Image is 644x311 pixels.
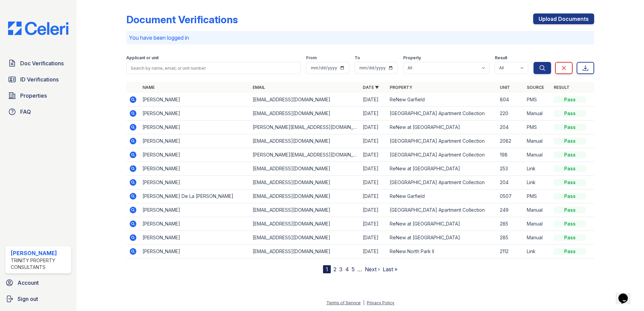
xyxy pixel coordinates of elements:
td: [GEOGRAPHIC_DATA] Apartment Collection [387,107,497,120]
td: [DATE] [360,93,387,107]
a: 4 [345,266,349,273]
label: Applicant or unit [126,55,159,61]
td: [GEOGRAPHIC_DATA] Apartment Collection [387,176,497,189]
td: [DATE] [360,148,387,162]
td: Manual [524,134,551,148]
a: 5 [352,266,355,273]
a: Property [390,85,412,90]
td: 204 [497,120,524,134]
span: Doc Verifications [20,59,64,67]
a: Email [253,85,265,90]
a: Unit [500,85,510,90]
td: Link [524,162,551,176]
a: Upload Documents [533,13,594,24]
td: [PERSON_NAME] [140,93,250,107]
div: Pass [554,124,586,131]
td: [EMAIL_ADDRESS][DOMAIN_NAME] [250,189,360,203]
a: 3 [339,266,343,273]
a: Next › [365,266,380,273]
td: PMS [524,120,551,134]
td: ReNew North Park II [387,245,497,258]
td: [DATE] [360,231,387,245]
label: To [355,55,360,61]
td: [PERSON_NAME][EMAIL_ADDRESS][DOMAIN_NAME] [250,148,360,162]
a: Sign out [3,292,74,306]
td: Manual [524,148,551,162]
a: Date ▼ [363,85,379,90]
td: 2112 [497,245,524,258]
label: Property [403,55,421,61]
a: Name [142,85,155,90]
td: Manual [524,107,551,120]
div: | [363,300,364,305]
td: 204 [497,176,524,189]
td: [PERSON_NAME] [140,231,250,245]
td: [EMAIL_ADDRESS][DOMAIN_NAME] [250,231,360,245]
label: Result [495,55,507,61]
div: Pass [554,220,586,227]
a: ID Verifications [5,73,71,86]
div: Trinity Property Consultants [11,257,68,271]
td: [DATE] [360,176,387,189]
td: Link [524,245,551,258]
td: [PERSON_NAME] [140,107,250,120]
td: 804 [497,93,524,107]
td: ReNew at [GEOGRAPHIC_DATA] [387,231,497,245]
div: Pass [554,96,586,103]
td: [EMAIL_ADDRESS][DOMAIN_NAME] [250,203,360,217]
td: [PERSON_NAME] [140,217,250,231]
td: Manual [524,203,551,217]
td: ReNew at [GEOGRAPHIC_DATA] [387,162,497,176]
td: 2082 [497,134,524,148]
td: 249 [497,203,524,217]
td: Link [524,176,551,189]
a: 2 [333,266,336,273]
span: FAQ [20,108,31,116]
td: [DATE] [360,162,387,176]
a: Privacy Policy [367,300,394,305]
td: [DATE] [360,245,387,258]
td: [EMAIL_ADDRESS][DOMAIN_NAME] [250,107,360,120]
span: … [357,265,362,273]
a: Last » [383,266,397,273]
td: [EMAIL_ADDRESS][DOMAIN_NAME] [250,93,360,107]
a: Properties [5,89,71,102]
div: Pass [554,179,586,186]
td: Manual [524,217,551,231]
td: 0507 [497,189,524,203]
td: 285 [497,231,524,245]
td: [EMAIL_ADDRESS][DOMAIN_NAME] [250,245,360,258]
span: ID Verifications [20,75,59,83]
div: 1 [323,265,331,273]
input: Search by name, email, or unit number [126,62,301,74]
a: Account [3,276,74,289]
td: [PERSON_NAME] [140,203,250,217]
td: Manual [524,231,551,245]
div: Pass [554,248,586,255]
span: Properties [20,92,47,100]
td: [PERSON_NAME] De La [PERSON_NAME] [140,189,250,203]
p: You have been logged in [129,34,591,42]
td: [EMAIL_ADDRESS][DOMAIN_NAME] [250,217,360,231]
td: [DATE] [360,120,387,134]
div: Document Verifications [126,13,238,26]
td: [GEOGRAPHIC_DATA] Apartment Collection [387,148,497,162]
td: ReNew at [GEOGRAPHIC_DATA] [387,217,497,231]
td: ReNew Garfield [387,93,497,107]
td: [DATE] [360,107,387,120]
td: ReNew at [GEOGRAPHIC_DATA] [387,120,497,134]
a: Doc Verifications [5,57,71,70]
td: [DATE] [360,189,387,203]
div: Pass [554,193,586,200]
td: [GEOGRAPHIC_DATA] Apartment Collection [387,203,497,217]
div: Pass [554,151,586,158]
td: ReNew Garfield [387,189,497,203]
td: [PERSON_NAME] [140,176,250,189]
a: Source [527,85,544,90]
td: [DATE] [360,134,387,148]
div: Pass [554,165,586,172]
td: [EMAIL_ADDRESS][DOMAIN_NAME] [250,162,360,176]
td: [EMAIL_ADDRESS][DOMAIN_NAME] [250,176,360,189]
td: [DATE] [360,217,387,231]
div: Pass [554,234,586,241]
